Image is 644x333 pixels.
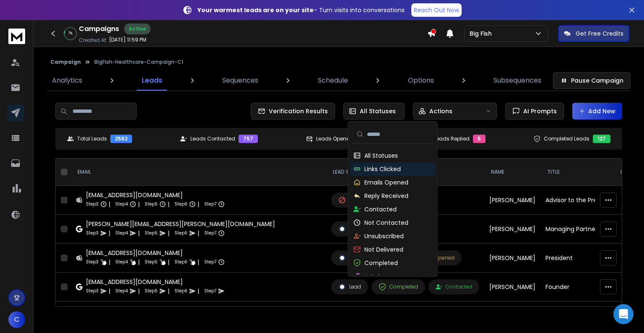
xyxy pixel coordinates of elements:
[86,249,225,257] div: [EMAIL_ADDRESS][DOMAIN_NAME]
[115,287,128,295] p: Step 4
[222,75,258,86] p: Sequences
[364,178,408,187] p: Emails Opened
[326,159,484,186] th: LEAD STATUS
[174,200,187,208] p: Step 6
[8,311,25,328] button: C
[572,103,622,120] button: Add New
[408,75,434,86] p: Options
[313,70,353,91] a: Schedule
[174,258,187,266] p: Step 6
[138,229,140,237] p: |
[540,159,614,186] th: title
[403,70,439,91] a: Options
[138,200,140,208] p: |
[493,75,541,86] p: Subsequences
[434,135,470,142] p: Leads Replied
[318,75,348,86] p: Schedule
[77,135,107,142] p: Total Leads
[86,229,99,237] p: Step 3
[593,135,610,143] div: 127
[520,107,557,115] span: AI Prompts
[52,75,82,86] p: Analytics
[553,72,631,89] button: Pause Campaign
[484,302,540,330] td: [PERSON_NAME]
[364,219,408,227] p: Not Contacted
[174,287,187,295] p: Step 6
[424,255,454,261] div: Opened
[145,229,158,237] p: Step 5
[86,200,99,208] p: Step 3
[488,70,546,91] a: Subsequences
[338,254,361,262] div: Lead
[138,258,140,266] p: |
[50,59,81,65] button: Campaign
[429,107,452,115] p: Actions
[109,229,110,237] p: |
[544,135,589,142] p: Completed Leads
[411,3,462,17] a: Reach Out Now
[484,273,540,302] td: [PERSON_NAME]
[71,159,326,186] th: EMAIL
[145,200,158,208] p: Step 5
[484,244,540,273] td: [PERSON_NAME]
[86,191,225,199] div: [EMAIL_ADDRESS][DOMAIN_NAME]
[540,302,614,330] td: Founder and CEO
[197,287,199,295] p: |
[109,258,110,266] p: |
[364,232,404,240] p: Unsubscribed
[145,287,158,295] p: Step 5
[338,196,369,204] div: Blocked
[239,135,258,143] div: 757
[204,287,216,295] p: Step 7
[124,23,151,34] div: Active
[68,31,73,36] p: 7 %
[558,25,629,42] button: Get Free Credits
[364,272,411,281] p: In Subsequence
[190,135,235,142] p: Leads Contacted
[137,70,167,91] a: Leads
[197,258,199,266] p: |
[138,287,140,295] p: |
[168,287,169,295] p: |
[316,135,353,142] p: Leads Opened
[47,70,87,91] a: Analytics
[197,200,199,208] p: |
[364,245,403,254] p: Not Delivered
[168,200,169,208] p: |
[204,229,216,237] p: Step 7
[364,151,398,160] p: All Statuses
[8,29,25,44] img: logo
[142,75,162,86] p: Leads
[79,24,119,34] h1: Campaigns
[115,258,128,266] p: Step 4
[265,107,328,115] span: Verification Results
[109,36,146,43] p: [DATE] 11:59 PM
[168,258,169,266] p: |
[364,259,398,267] p: Completed
[197,6,405,14] p: – Turn visits into conversations
[505,103,564,120] button: AI Prompts
[217,70,263,91] a: Sequences
[197,6,314,14] strong: Your warmest leads are on your site
[338,283,361,291] div: Lead
[174,229,187,237] p: Step 6
[540,273,614,302] td: Founder
[484,186,540,215] td: [PERSON_NAME]
[576,29,623,38] p: Get Free Credits
[86,258,99,266] p: Step 3
[436,284,472,290] div: Contacted
[197,229,199,237] p: |
[364,192,408,200] p: Reply Received
[540,244,614,273] td: President
[86,287,99,295] p: Step 3
[204,258,216,266] p: Step 7
[364,165,401,173] p: Links Clicked
[613,304,634,324] div: Open Intercom Messenger
[110,135,132,143] div: 2582
[94,59,183,65] p: BigFish-Healthcare-Campaign-C1
[168,229,169,237] p: |
[470,29,495,38] p: Big Fish
[540,186,614,215] td: Advisor to the President
[364,205,397,213] p: Contacted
